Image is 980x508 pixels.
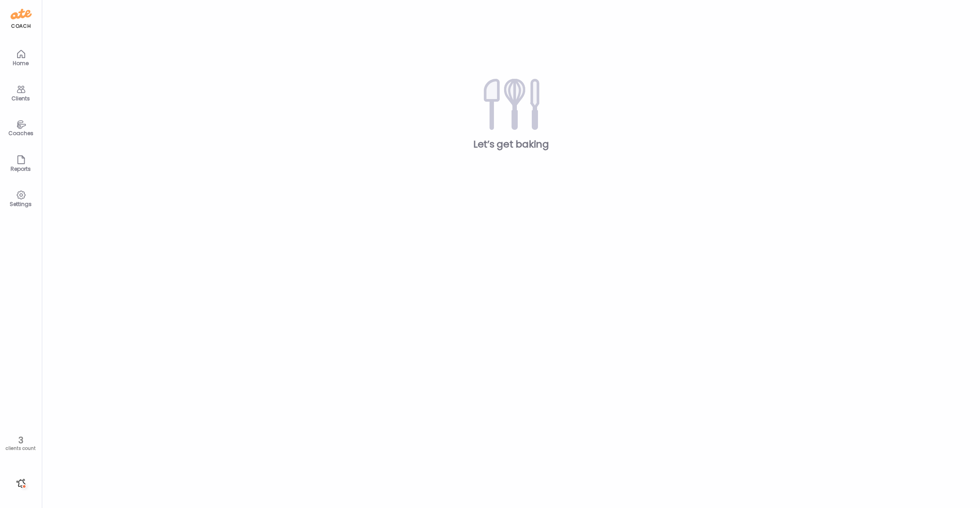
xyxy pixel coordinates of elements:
div: clients count [3,445,39,452]
div: Home [5,60,37,66]
div: coach [11,22,31,30]
div: Coaches [5,130,37,136]
div: Settings [5,201,37,207]
div: Clients [5,96,37,101]
img: ate [11,7,32,21]
div: Reports [5,166,37,172]
div: Let’s get baking [56,138,966,151]
div: 3 [3,435,39,445]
